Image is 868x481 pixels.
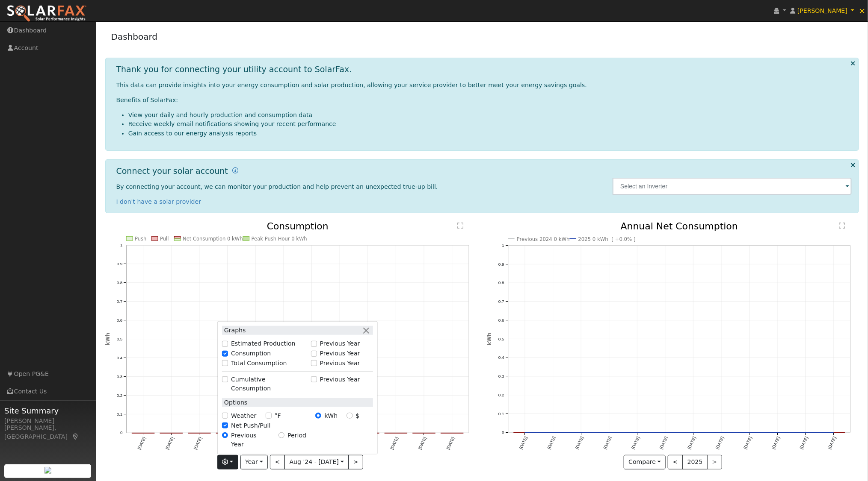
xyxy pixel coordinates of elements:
text: Annual Net Consumption [621,221,738,232]
text: 0.7 [116,299,122,304]
span: Site Summary [4,405,92,416]
p: Benefits of SolarFax: [116,96,852,105]
label: $ [356,411,360,420]
input: Total Consumption [222,360,228,366]
text: [DATE] [518,436,528,450]
text: 0.8 [116,280,122,285]
input: Previous Year [311,360,317,366]
text: 0.1 [116,412,122,416]
label: Net Push/Pull [231,421,270,430]
text: 1 [120,243,122,247]
label: Total Consumption [231,359,287,368]
text: [DATE] [603,436,613,450]
circle: onclick="" [720,431,723,434]
label: kWh [324,411,338,420]
text: 1 [502,243,504,248]
text: 0.6 [498,318,504,323]
span: × [859,6,866,16]
text: 0.1 [498,411,504,416]
a: Dashboard [111,32,158,42]
input: kWh [315,413,321,419]
text: 0.3 [498,374,504,379]
label: Previous Year [320,349,360,358]
rect: onclick="" [357,433,379,434]
text: 2025 0 kWh [ +0.0% ] [578,236,636,242]
rect: onclick="" [413,433,435,434]
input: Previous Year [222,432,228,438]
rect: onclick="" [160,433,183,434]
circle: onclick="" [523,431,527,434]
h1: Thank you for connecting your utility account to SolarFax. [116,65,352,74]
text: 0.5 [116,337,122,341]
input: Previous Year [311,341,317,347]
text: kWh [104,333,110,345]
circle: onclick="" [551,431,555,434]
text: 0.9 [116,261,122,266]
text: Net Consumption 0 kWh [183,236,243,242]
input: $ [347,413,353,419]
label: Previous Year [320,359,360,368]
text: [DATE] [546,436,556,450]
label: Previous Year [231,431,270,449]
button: Year [240,455,268,469]
text: [DATE] [715,436,725,450]
li: Gain access to our energy analysis reports [128,129,852,138]
text: 0.9 [498,262,504,267]
button: < [270,455,285,469]
input: Net Push/Pull [222,422,228,428]
text: 0 [120,431,123,435]
text: kWh [486,333,492,346]
text: 0.5 [498,337,504,341]
button: Aug '24 - [DATE] [284,455,349,469]
button: < [668,455,683,469]
circle: onclick="" [664,431,667,434]
label: °F [275,411,281,420]
li: View your daily and hourly production and consumption data [128,111,852,120]
input: Previous Year [311,376,317,382]
text:  [839,222,845,229]
text: [DATE] [575,436,584,450]
text: Pull [160,236,169,242]
li: Receive weekly email notifications showing your recent performance [128,120,852,129]
label: Graphs [222,326,246,335]
circle: onclick="" [804,431,807,434]
rect: onclick="" [216,433,239,434]
text: 0.4 [116,355,122,360]
text: Consumption [267,221,329,232]
input: °F [266,413,272,419]
label: Weather [231,411,256,420]
span: This data can provide insights into your energy consumption and solar production, allowing your s... [116,82,587,88]
div: [PERSON_NAME] [4,416,92,425]
div: [PERSON_NAME], [GEOGRAPHIC_DATA] [4,423,92,441]
text: 0.2 [498,393,504,397]
label: Consumption [231,349,271,358]
label: Estimated Production [231,339,296,348]
text: [DATE] [827,436,837,450]
h1: Connect your solar account [116,166,228,176]
text: 0 [502,430,504,435]
circle: onclick="" [636,431,639,434]
text: [DATE] [743,436,753,450]
text: [DATE] [659,436,669,450]
span: By connecting your account, we can monitor your production and help prevent an unexpected true-up... [116,183,438,190]
text: [DATE] [771,436,781,450]
rect: onclick="" [441,433,464,434]
input: Previous Year [311,350,317,356]
label: Options [222,398,247,407]
label: Cumulative Consumption [231,375,306,393]
circle: onclick="" [579,431,583,434]
circle: onclick="" [748,431,751,434]
text: [DATE] [446,436,456,450]
text: [DATE] [136,436,146,450]
text: 0.7 [498,299,504,304]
